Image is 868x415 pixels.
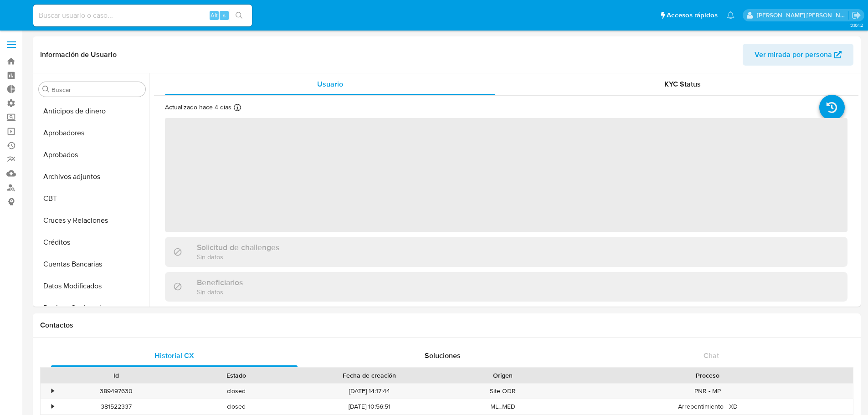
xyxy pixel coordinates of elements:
div: 389497630 [56,384,176,399]
span: Alt [211,11,218,20]
div: [DATE] 14:17:44 [296,384,443,399]
button: search-icon [230,9,248,22]
button: Buscar [42,86,50,93]
div: ML_MED [443,399,563,414]
div: Solicitud de challengesSin datos [165,237,847,266]
div: [DATE] 10:56:51 [296,399,443,414]
div: • [51,387,54,395]
input: Buscar usuario o caso... [33,10,252,21]
span: KYC Status [664,79,701,89]
button: Anticipos de dinero [35,100,149,122]
button: Devices Geolocation [35,297,149,319]
p: Sin datos [197,287,243,296]
a: Notificaciones [727,11,734,19]
button: Cruces y Relaciones [35,210,149,231]
div: Estado [183,371,290,380]
span: Accesos rápidos [667,10,718,20]
button: Créditos [35,231,149,253]
h1: Contactos [40,321,853,330]
button: Datos Modificados [35,275,149,297]
button: Archivos adjuntos [35,166,149,188]
span: Chat [704,350,719,361]
div: BeneficiariosSin datos [165,272,847,302]
span: Usuario [317,79,343,89]
button: Cuentas Bancarias [35,253,149,275]
button: CBT [35,188,149,210]
span: Ver mirada por persona [755,44,832,66]
span: ‌ [165,118,847,232]
p: Actualizado hace 4 días [165,103,231,112]
div: Origen [449,371,556,380]
div: Fecha de creación [303,371,437,380]
div: 381522337 [56,399,176,414]
div: Arrepentimiento - XD [563,399,853,414]
button: Aprobadores [35,122,149,144]
p: camila.baquero@mercadolibre.com.co [757,11,849,20]
h3: Solicitud de challenges [197,242,279,252]
span: Historial CX [154,350,194,361]
div: closed [176,384,296,399]
p: Sin datos [197,252,279,261]
div: Id [63,371,170,380]
div: Proceso [569,371,847,380]
span: Soluciones [425,350,461,361]
h1: Información de Usuario [40,50,117,59]
button: Aprobados [35,144,149,166]
div: Site ODR [443,384,563,399]
a: Salir [852,10,861,20]
button: Ver mirada por persona [743,44,853,66]
span: s [223,11,226,20]
h3: Beneficiarios [197,277,243,287]
div: closed [176,399,296,414]
div: • [51,402,54,411]
div: PNR - MP [563,384,853,399]
input: Buscar [51,86,142,94]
